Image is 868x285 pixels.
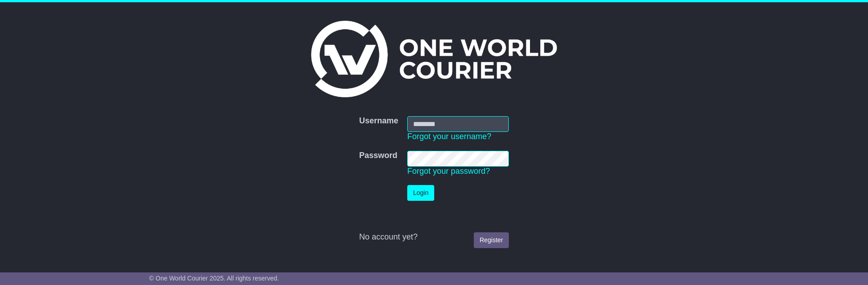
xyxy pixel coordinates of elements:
[359,232,509,242] div: No account yet?
[311,21,556,97] img: One World
[359,151,397,161] label: Password
[407,132,491,141] a: Forgot your username?
[359,116,398,126] label: Username
[407,185,434,201] button: Login
[474,232,509,248] a: Register
[407,167,490,176] a: Forgot your password?
[149,275,279,282] span: © One World Courier 2025. All rights reserved.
